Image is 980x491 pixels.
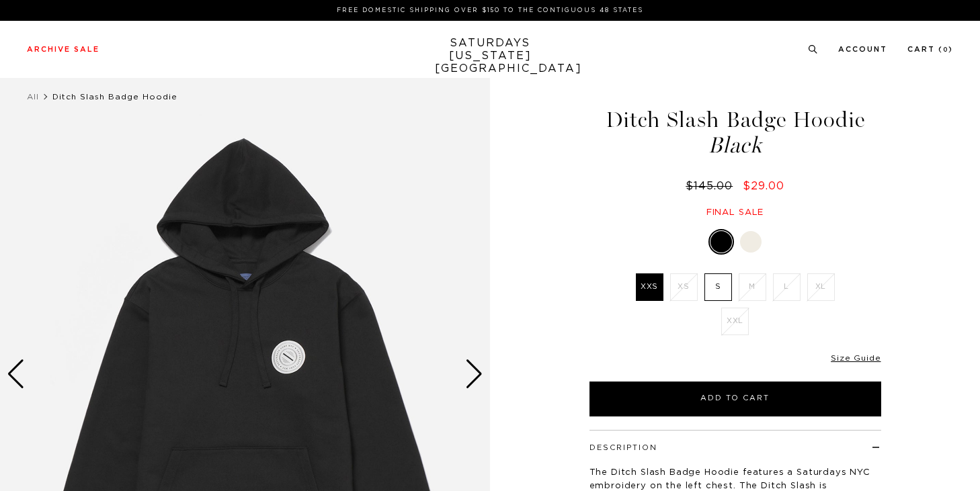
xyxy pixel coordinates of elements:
[943,47,948,53] small: 0
[686,181,738,191] del: $145.00
[7,359,25,389] div: Previous slide
[587,207,883,218] div: Final sale
[743,181,784,191] span: $29.00
[838,46,887,53] a: Account
[27,46,99,53] a: Archive Sale
[907,46,953,53] a: Cart (0)
[52,93,177,101] span: Ditch Slash Badge Hoodie
[27,93,39,101] a: All
[831,354,881,362] a: Size Guide
[587,109,883,157] h1: Ditch Slash Badge Hoodie
[587,134,883,157] span: Black
[589,382,881,416] button: Add to Cart
[636,273,663,301] label: XXS
[435,37,546,75] a: SATURDAYS[US_STATE][GEOGRAPHIC_DATA]
[589,444,657,451] button: Description
[465,359,483,389] div: Next slide
[32,5,948,15] p: FREE DOMESTIC SHIPPING OVER $150 TO THE CONTIGUOUS 48 STATES
[704,273,732,301] label: S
